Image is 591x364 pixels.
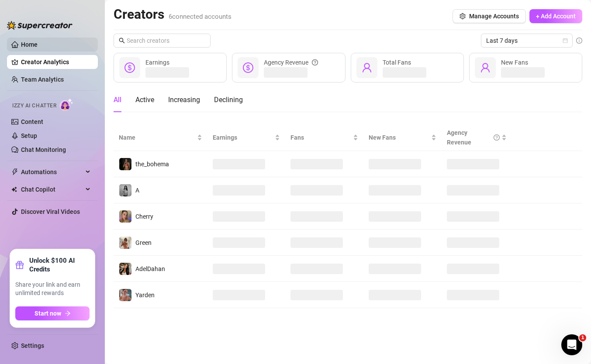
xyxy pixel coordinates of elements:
[243,62,253,73] span: dollar-circle
[486,34,567,47] span: Last 7 days
[21,41,38,48] a: Home
[469,13,519,20] span: Manage Accounts
[207,124,286,151] th: Earnings
[119,210,131,223] img: Cherry
[536,13,576,20] span: + Add Account
[501,59,528,66] span: New Fans
[127,36,198,45] input: Search creators
[135,161,169,168] span: the_bohema
[135,187,139,194] span: A
[312,58,318,67] span: question-circle
[168,95,200,105] div: Increasing
[363,124,442,151] th: New Fans
[576,38,582,44] span: info-circle
[561,334,582,355] iframe: Intercom live chat
[135,265,165,272] span: AdelDahan
[213,133,273,142] span: Earnings
[15,306,90,320] button: Start nowarrow-right
[285,124,363,151] th: Fans
[119,289,131,301] img: Yarden
[369,133,429,142] span: New Fans
[21,76,64,83] a: Team Analytics
[119,263,131,275] img: AdelDahan
[494,128,500,147] span: question-circle
[11,168,18,175] span: thunderbolt
[114,95,121,105] div: All
[447,128,500,147] div: Agency Revenue
[21,342,44,349] a: Settings
[21,118,43,125] a: Content
[135,239,152,246] span: Green
[145,59,169,66] span: Earnings
[480,62,491,73] span: user
[135,213,153,220] span: Cherry
[135,95,154,105] div: Active
[15,261,24,269] span: gift
[119,158,131,170] img: the_bohema
[21,146,66,153] a: Chat Monitoring
[29,256,90,274] strong: Unlock $100 AI Credits
[119,184,131,196] img: A
[290,133,351,142] span: Fans
[119,237,131,249] img: Green
[169,13,232,21] span: 6 connected accounts
[21,55,91,69] a: Creator Analytics
[460,13,466,19] span: setting
[119,133,195,142] span: Name
[124,62,135,73] span: dollar-circle
[563,38,568,43] span: calendar
[114,6,232,23] h2: Creators
[15,281,90,298] span: Share your link and earn unlimited rewards
[21,165,83,179] span: Automations
[7,21,73,30] img: logo-BBDzfeDw.svg
[21,182,83,196] span: Chat Copilot
[21,208,80,215] a: Discover Viral Videos
[362,62,372,73] span: user
[214,95,243,105] div: Declining
[60,98,73,111] img: AI Chatter
[135,292,155,299] span: Yarden
[21,132,37,139] a: Setup
[264,58,318,67] div: Agency Revenue
[35,310,61,317] span: Start now
[453,9,526,23] button: Manage Accounts
[119,38,125,44] span: search
[12,102,56,110] span: Izzy AI Chatter
[65,310,71,316] span: arrow-right
[529,9,582,23] button: + Add Account
[579,334,586,341] span: 1
[383,59,411,66] span: Total Fans
[11,186,17,192] img: Chat Copilot
[114,124,207,151] th: Name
